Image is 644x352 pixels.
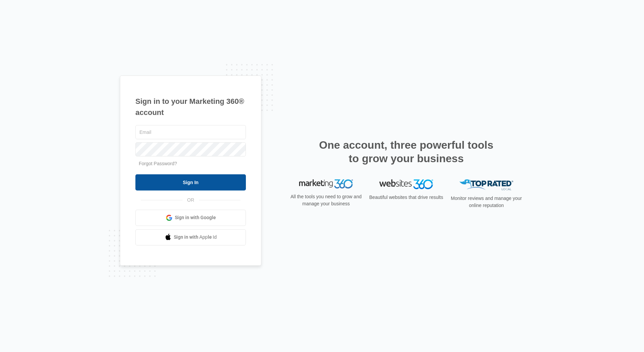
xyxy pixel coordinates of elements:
[135,96,246,118] h1: Sign in to your Marketing 360® account
[175,214,216,221] span: Sign in with Google
[135,174,246,190] input: Sign In
[135,210,246,226] a: Sign in with Google
[299,179,353,189] img: Marketing 360
[135,125,246,139] input: Email
[449,195,524,209] p: Monitor reviews and manage your online reputation
[317,138,495,165] h2: One account, three powerful tools to grow your business
[459,179,513,190] img: Top Rated Local
[174,234,217,241] span: Sign in with Apple Id
[183,197,199,204] span: OR
[379,179,433,189] img: Websites 360
[135,229,246,245] a: Sign in with Apple Id
[288,193,364,207] p: All the tools you need to grow and manage your business
[139,161,177,166] a: Forgot Password?
[368,194,444,201] p: Beautiful websites that drive results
